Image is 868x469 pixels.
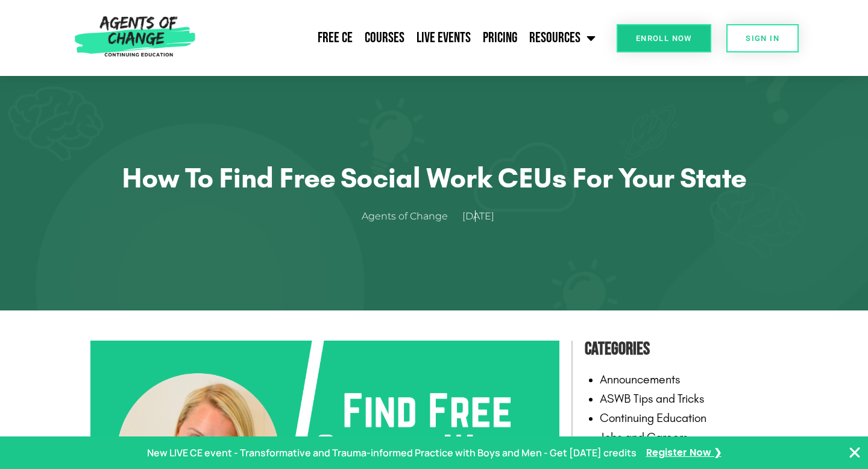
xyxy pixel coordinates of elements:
[362,208,448,225] span: Agents of Change
[523,23,602,53] a: Resources
[362,208,460,225] a: Agents of Change
[462,208,506,225] a: [DATE]
[848,445,862,460] button: Close Banner
[646,444,722,462] a: Register Now ❯
[746,34,779,42] span: SIGN IN
[600,372,681,386] a: Announcements
[585,335,778,364] h4: Categories
[636,34,692,42] span: Enroll Now
[600,411,706,425] a: Continuing Education
[617,24,711,52] a: Enroll Now
[410,23,477,53] a: Live Events
[600,391,705,406] a: ASWB Tips and Tricks
[201,23,602,53] nav: Menu
[600,430,688,444] a: Jobs and Careers
[121,161,747,195] h1: How to Find Free Social Work CEUs for Your State
[359,23,410,53] a: Courses
[477,23,523,53] a: Pricing
[147,444,637,462] p: New LIVE CE event - Transformative and Trauma-informed Practice with Boys and Men - Get [DATE] cr...
[312,23,359,53] a: Free CE
[726,24,799,52] a: SIGN IN
[462,210,494,222] time: [DATE]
